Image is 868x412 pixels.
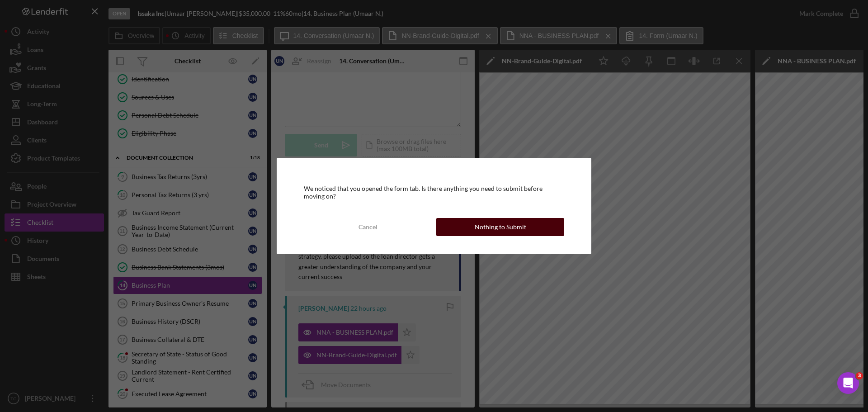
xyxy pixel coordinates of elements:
span: 3 [856,372,863,379]
div: Nothing to Submit [475,218,526,236]
button: Cancel [304,218,432,236]
div: Cancel [359,218,377,236]
iframe: Intercom live chat [837,372,859,394]
button: Nothing to Submit [436,218,564,236]
div: We noticed that you opened the form tab. Is there anything you need to submit before moving on? [304,185,564,199]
